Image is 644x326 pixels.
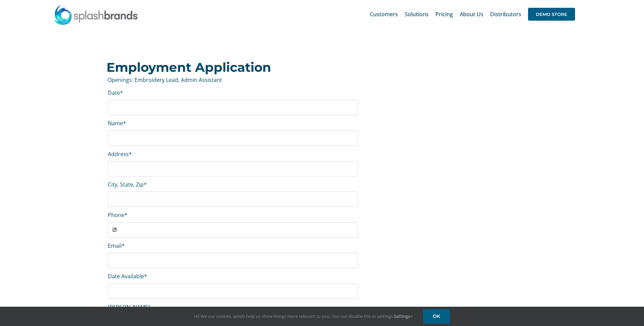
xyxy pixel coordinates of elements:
[144,181,147,188] abbr: required
[528,8,575,21] span: DEMO STORE
[490,3,521,25] a: Distributors
[108,89,123,96] label: Date
[124,211,127,219] abbr: required
[435,12,453,17] span: Pricing
[108,211,127,219] label: Phone
[405,12,429,17] span: Solutions
[106,61,546,74] h2: Employment Application
[460,12,483,17] span: About Us
[108,119,126,127] label: Name
[144,273,147,280] abbr: required
[108,181,147,188] label: City, State, Zip
[194,313,413,319] span: Hi! We use cookies, which help us show things more relevant to you. You can disable this in setti...
[129,150,132,158] abbr: required
[108,150,132,158] label: Address
[123,119,126,127] abbr: required
[108,242,125,249] label: Email
[528,3,575,25] a: DEMO STORE
[108,76,547,84] p: Openings: Embroidery Lead, Admin Assistant
[435,3,453,25] a: Pricing
[423,309,450,324] a: OK
[120,89,123,96] abbr: required
[54,5,138,25] img: SplashBrands.com Logo
[490,12,521,17] span: Distributors
[511,42,550,48] a: Previous Page
[394,313,413,319] a: Settings
[370,3,575,25] nav: Main Menu
[108,273,147,280] label: Date Available
[122,242,125,249] abbr: required
[108,303,150,311] label: [PERSON_NAME]
[370,12,398,17] span: Customers
[370,3,398,25] a: Customers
